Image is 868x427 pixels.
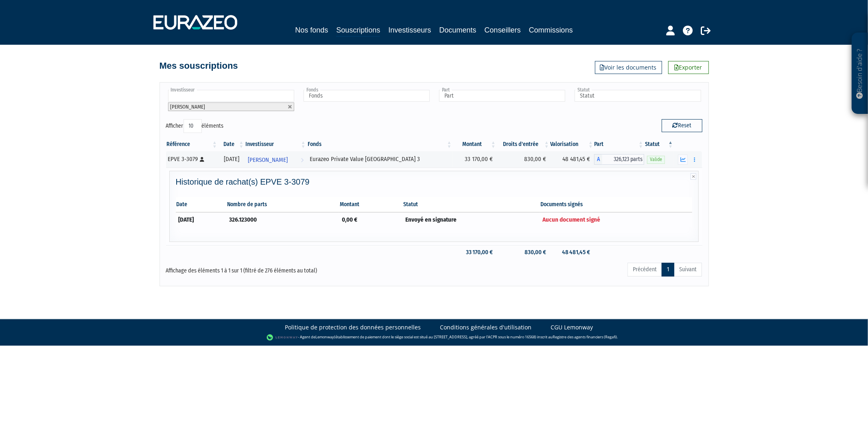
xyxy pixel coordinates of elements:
[245,137,306,151] th: Investisseur: activer pour trier la colonne par ordre croissant
[440,323,532,331] a: Conditions générales d'utilisation
[248,152,288,168] span: [PERSON_NAME]
[184,119,202,133] select: Afficheréléments
[595,61,662,74] a: Voir les documents
[550,245,594,259] td: 48 481,45 €
[453,137,497,151] th: Montant: activer pour trier la colonne par ordre croissant
[550,137,594,151] th: Valorisation: activer pour trier la colonne par ordre croissant
[402,212,540,227] td: Envoyé en signature
[594,137,644,151] th: Part: activer pour trier la colonne par ordre croissant
[176,197,227,212] th: Date
[553,334,617,340] a: Registre des agents financiers (Regafi)
[550,151,594,168] td: 48 481,45 €
[540,197,692,212] th: Documents signés
[8,333,860,342] div: - Agent de (établissement de paiement dont le siège social est situé au [STREET_ADDRESS], agréé p...
[310,155,450,163] div: Eurazeo Private Value [GEOGRAPHIC_DATA] 3
[166,262,383,275] div: Affichage des éléments 1 à 1 sur 1 (filtré de 276 éléments au total)
[551,323,593,331] a: CGU Lemonway
[339,197,402,212] th: Montant
[662,119,702,132] button: Reset
[336,24,380,37] a: Souscriptions
[594,154,602,165] span: A
[453,245,497,259] td: 33 170,00 €
[227,212,339,227] td: 326.123000
[339,212,402,227] td: 0,00 €
[301,152,304,168] i: Voir l'investisseur
[662,263,674,277] a: 1
[218,137,245,151] th: Date: activer pour trier la colonne par ordre croissant
[221,155,242,163] div: [DATE]
[176,212,227,227] td: [DATE]
[668,61,709,74] a: Exporter
[227,197,339,212] th: Nombre de parts
[166,119,224,133] label: Afficher éléments
[245,151,306,168] a: [PERSON_NAME]
[439,24,477,36] a: Documents
[267,333,298,342] img: logo-lemonway.png
[307,137,453,151] th: Fonds: activer pour trier la colonne par ordre croissant
[647,156,665,163] span: Valide
[644,137,674,151] th: Statut : activer pour trier la colonne par ordre d&eacute;croissant
[497,245,550,259] td: 830,00 €
[497,151,550,168] td: 830,00 €
[453,151,497,168] td: 33 170,00 €
[542,216,600,223] span: Aucun document signé
[594,154,644,165] div: A - Eurazeo Private Value Europe 3
[166,137,218,151] th: Référence : activer pour trier la colonne par ordre croissant
[529,24,573,36] a: Commissions
[200,157,205,162] i: [Français] Personne physique
[388,24,431,36] a: Investisseurs
[485,24,521,36] a: Conseillers
[171,104,206,110] span: [PERSON_NAME]
[602,154,644,165] span: 326,123 parts
[176,177,693,186] h4: Historique de rachat(s) EPVE 3-3079
[402,197,540,212] th: Statut
[855,37,865,110] p: Besoin d'aide ?
[497,137,550,151] th: Droits d'entrée: activer pour trier la colonne par ordre croissant
[168,155,215,163] div: EPVE 3-3079
[160,61,238,71] h4: Mes souscriptions
[285,323,421,331] a: Politique de protection des données personnelles
[315,334,334,340] a: Lemonway
[295,24,328,36] a: Nos fonds
[153,15,237,30] img: 1732889491-logotype_eurazeo_blanc_rvb.png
